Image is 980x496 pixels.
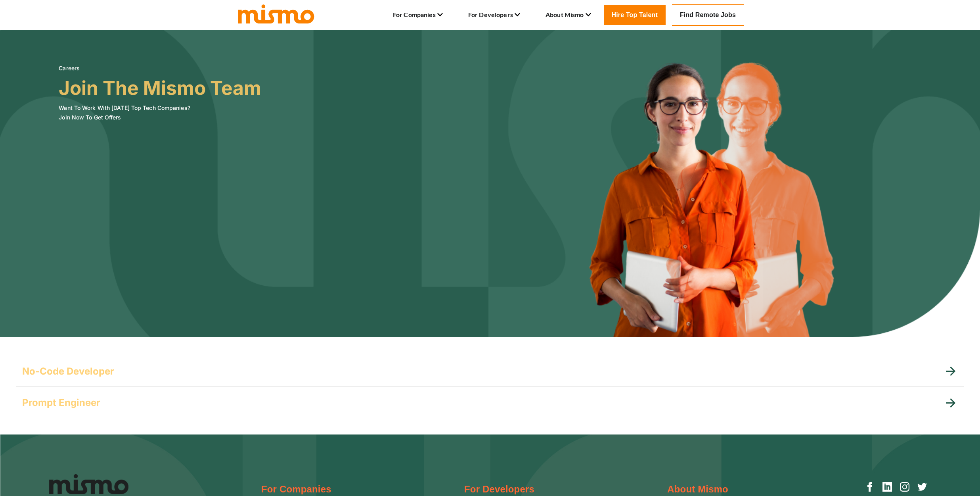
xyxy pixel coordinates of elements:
h5: No-Code Developer [22,365,114,378]
div: Prompt Engineer [16,387,964,419]
img: Logo [49,474,128,494]
li: About Mismo [546,8,591,22]
h6: Want To Work With [DATE] Top Tech Companies? Join Now To Get Offers [59,103,261,122]
h5: Prompt Engineer [22,396,100,409]
h6: Careers [59,63,261,73]
li: For Companies [393,8,443,22]
a: Find Remote Jobs [672,4,744,26]
img: logo [236,3,316,24]
h3: Join The Mismo Team [59,77,261,99]
li: For Developers [468,8,520,22]
div: No-Code Developer [16,356,964,387]
a: Hire Top Talent [604,5,666,25]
